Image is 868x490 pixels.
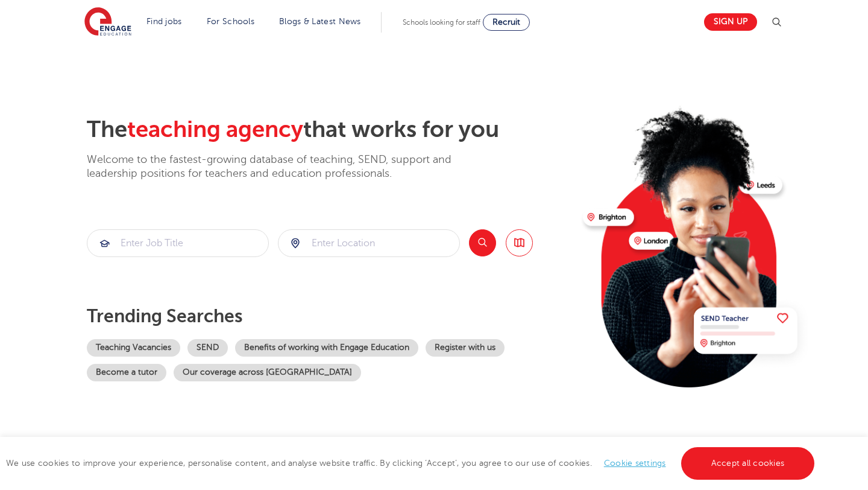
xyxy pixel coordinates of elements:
img: Engage Education [84,7,131,37]
div: Submit [278,229,460,257]
span: We use cookies to improve your experience, personalise content, and analyse website traffic. By c... [6,459,817,468]
div: Submit [87,229,269,257]
span: teaching agency [127,116,303,142]
a: Sign up [704,13,757,31]
a: Become a tutor [87,364,166,381]
a: Register with us [426,339,505,357]
a: Cookie settings [604,459,666,468]
a: Find jobs [146,17,182,26]
a: Teaching Vacancies [87,339,180,357]
a: Our coverage across [GEOGRAPHIC_DATA] [174,364,361,381]
input: Submit [278,230,459,256]
a: Benefits of working with Engage Education [235,339,418,357]
button: Search [469,229,496,256]
span: Recruit [492,17,520,27]
input: Submit [87,230,268,256]
a: For Schools [207,17,254,26]
a: Blogs & Latest News [279,17,361,26]
h2: The that works for you [87,116,573,144]
a: SEND [187,339,228,357]
span: Schools looking for staff [403,18,480,27]
p: Welcome to the fastest-growing database of teaching, SEND, support and leadership positions for t... [87,153,485,181]
a: Recruit [483,14,530,31]
p: Trending searches [87,305,573,327]
a: Accept all cookies [681,447,815,480]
